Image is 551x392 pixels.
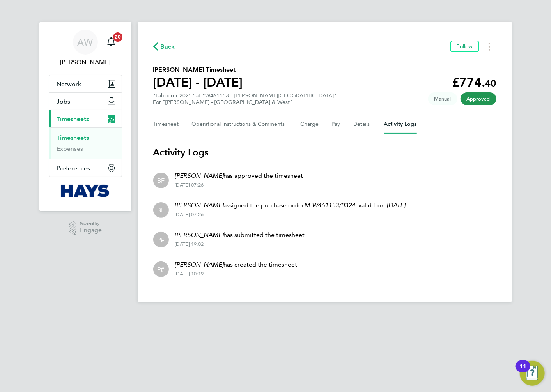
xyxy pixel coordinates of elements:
app-decimal: £774. [452,75,496,90]
a: AW[PERSON_NAME] [49,30,122,67]
em: [PERSON_NAME] [175,201,224,209]
span: Jobs [57,98,71,105]
a: 20 [103,30,119,55]
nav: Main navigation [39,22,131,211]
div: For "[PERSON_NAME] - [GEOGRAPHIC_DATA] & West" [153,99,337,106]
a: Powered byEngage [69,221,102,235]
a: Go to home page [49,185,122,197]
em: [PERSON_NAME] [175,172,224,179]
div: 11 [519,366,526,376]
div: Ben Fewtrell [153,173,169,188]
button: Jobs [49,93,122,110]
span: Engage [80,227,102,234]
img: hays-logo-retina.png [61,185,110,197]
button: Timesheets [49,110,122,127]
em: [PERSON_NAME] [175,261,224,268]
div: Timesheets [49,127,122,159]
em: [PERSON_NAME] [175,231,224,238]
p: has approved the timesheet [175,171,303,180]
a: Timesheets [57,134,89,141]
button: Network [49,75,122,92]
button: Back [153,42,175,51]
a: Expenses [57,145,83,152]
div: "Labourer 2025" at "W461153 - [PERSON_NAME][GEOGRAPHIC_DATA]" [153,92,337,106]
h3: Activity Logs [153,146,496,159]
div: [DATE] 10:19 [175,271,298,277]
span: Alan Watts [49,58,122,67]
span: 20 [113,32,122,42]
span: This timesheet was manually created. [428,92,457,105]
div: Person #348457 [153,261,169,277]
span: AW [78,37,93,47]
button: Details [354,115,372,134]
p: has created the timesheet [175,260,298,269]
span: This timesheet has been approved. [461,92,496,105]
p: assigned the purchase order , valid from [175,201,406,210]
div: [DATE] 07:26 [175,182,303,188]
span: Back [161,42,175,51]
div: [DATE] 07:26 [175,212,406,218]
span: Preferences [57,164,90,172]
em: M-W461153/0324 [305,201,356,209]
span: Powered by [80,221,102,227]
span: 40 [485,78,496,89]
button: Activity Logs [384,115,417,134]
div: Ben Fewtrell [153,202,169,218]
button: Charge [301,115,319,134]
button: Follow [450,41,479,52]
span: BF [157,206,165,214]
div: Person #348457 [153,232,169,247]
button: Operational Instructions & Comments [192,115,288,134]
span: Network [57,80,81,88]
span: BF [157,176,165,185]
button: Timesheets Menu [482,41,496,53]
span: P# [158,235,165,244]
button: Open Resource Center, 11 new notifications [520,361,545,386]
span: Timesheets [57,115,89,123]
button: Timesheet [153,115,179,134]
h1: [DATE] - [DATE] [153,74,243,90]
h2: [PERSON_NAME] Timesheet [153,65,243,74]
button: Pay [332,115,341,134]
p: has submitted the timesheet [175,230,305,240]
span: Follow [457,43,473,50]
div: [DATE] 19:02 [175,241,305,247]
span: P# [158,265,165,274]
button: Preferences [49,159,122,177]
em: [DATE] [387,201,406,209]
